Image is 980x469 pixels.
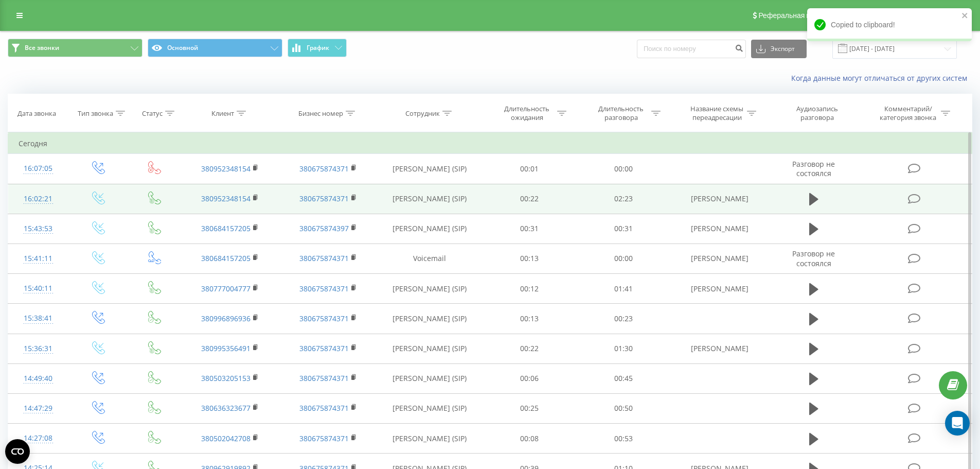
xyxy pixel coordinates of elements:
div: 16:07:05 [19,159,58,179]
div: Copied to clipboard! [807,8,972,41]
a: 380684157205 [201,223,251,233]
td: 00:45 [577,363,671,393]
td: [PERSON_NAME] (SIP) [377,393,483,423]
a: 380675874371 [299,403,349,413]
a: Когда данные могут отличаться от других систем [791,73,972,83]
a: 380503205153 [201,373,251,383]
a: 380675874371 [299,194,349,203]
td: Сегодня [8,133,972,154]
div: 14:47:29 [19,398,58,419]
a: 380684157205 [201,253,251,263]
span: График [307,44,329,51]
a: 380995356491 [201,343,251,353]
div: Клиент [211,109,234,118]
button: Open CMP widget [5,439,30,464]
button: График [288,39,347,57]
div: 14:49:40 [19,369,58,389]
a: 380675874371 [299,343,349,353]
td: 00:22 [483,184,577,214]
td: [PERSON_NAME] (SIP) [377,334,483,363]
td: [PERSON_NAME] (SIP) [377,363,483,393]
td: 00:31 [577,214,671,244]
div: Open Intercom Messenger [945,411,970,436]
span: Разговор не состоялся [792,159,835,178]
td: 00:00 [577,154,671,184]
td: 00:00 [577,244,671,273]
td: 00:08 [483,424,577,454]
a: 380675874371 [299,433,349,443]
a: 380502042708 [201,433,251,443]
div: 15:38:41 [19,308,58,328]
a: 380675874371 [299,314,349,323]
a: 380675874371 [299,253,349,263]
td: Voicemail [377,244,483,273]
td: [PERSON_NAME] [670,184,768,214]
td: [PERSON_NAME] [670,214,768,244]
div: Бизнес номер [298,109,343,118]
td: 00:23 [577,304,671,334]
span: Разговор не состоялся [792,249,835,268]
span: Реферальная программа [758,11,843,20]
td: 00:25 [483,393,577,423]
td: 00:50 [577,393,671,423]
td: 00:01 [483,154,577,184]
td: 00:12 [483,274,577,304]
td: [PERSON_NAME] [670,334,768,363]
div: Аудиозапись разговора [783,105,850,122]
div: 16:02:21 [19,189,58,209]
span: Все звонки [25,44,59,52]
button: Все звонки [8,39,142,57]
div: Длительность ожидания [500,105,555,122]
td: 00:13 [483,244,577,273]
input: Поиск по номеру [637,40,746,58]
td: 00:53 [577,424,671,454]
a: 380636323677 [201,403,251,413]
td: [PERSON_NAME] (SIP) [377,154,483,184]
div: 15:40:11 [19,279,58,299]
a: 380675874371 [299,373,349,383]
a: 380996896936 [201,314,251,323]
td: 01:30 [577,334,671,363]
div: Сотрудник [405,109,440,118]
a: 380675874397 [299,223,349,233]
button: Экспорт [751,40,807,58]
a: 380952348154 [201,164,251,173]
td: [PERSON_NAME] (SIP) [377,184,483,214]
td: [PERSON_NAME] [670,244,768,273]
a: 380675874371 [299,284,349,293]
button: Основной [148,39,282,57]
td: 01:41 [577,274,671,304]
td: [PERSON_NAME] [670,274,768,304]
td: [PERSON_NAME] (SIP) [377,274,483,304]
div: 15:41:11 [19,249,58,269]
a: 380675874371 [299,164,349,173]
div: Название схемы переадресации [689,105,744,122]
td: [PERSON_NAME] (SIP) [377,424,483,454]
div: Комментарий/категория звонка [878,105,938,122]
div: Статус [142,109,163,118]
td: [PERSON_NAME] (SIP) [377,214,483,244]
td: [PERSON_NAME] (SIP) [377,304,483,334]
a: 380777004777 [201,284,251,293]
div: Длительность разговора [594,105,649,122]
a: 380952348154 [201,194,251,203]
div: 15:36:31 [19,339,58,359]
div: Дата звонка [17,109,56,118]
td: 00:22 [483,334,577,363]
div: 14:27:08 [19,428,58,448]
div: 15:43:53 [19,219,58,239]
td: 00:13 [483,304,577,334]
td: 02:23 [577,184,671,214]
td: 00:31 [483,214,577,244]
td: 00:06 [483,363,577,393]
button: close [961,11,969,21]
div: Тип звонка [78,109,113,118]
